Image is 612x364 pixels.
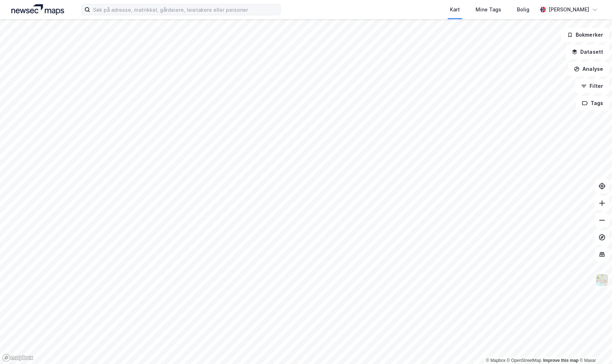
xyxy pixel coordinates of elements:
div: Mine Tags [476,5,501,14]
button: Bokmerker [561,28,609,42]
div: Kart [450,5,460,14]
div: Bolig [517,5,529,14]
button: Datasett [566,45,609,59]
input: Søk på adresse, matrikkel, gårdeiere, leietakere eller personer [90,4,280,15]
a: Improve this map [543,358,579,363]
iframe: Chat Widget [576,330,612,364]
button: Tags [576,96,609,110]
div: [PERSON_NAME] [549,5,589,14]
a: Mapbox homepage [2,354,33,362]
img: Z [595,273,609,287]
button: Analyse [568,62,609,76]
div: Kontrollprogram for chat [576,330,612,364]
a: OpenStreetMap [507,358,541,363]
button: Filter [575,79,609,93]
a: Mapbox [486,358,505,363]
img: logo.a4113a55bc3d86da70a041830d287a7e.svg [11,4,64,15]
